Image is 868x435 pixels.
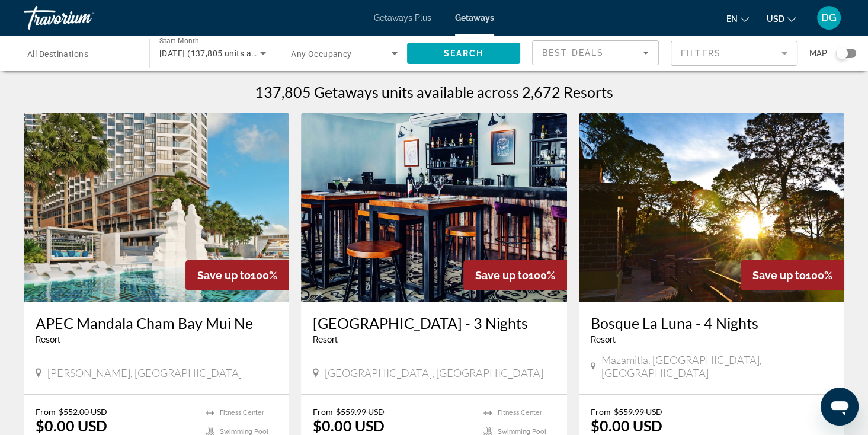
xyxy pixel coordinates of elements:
[767,14,784,24] span: USD
[821,12,837,24] span: DG
[47,366,242,379] span: [PERSON_NAME], [GEOGRAPHIC_DATA]
[407,43,520,64] button: Search
[291,49,352,59] span: Any Occupancy
[601,353,832,379] span: Mazamitla, [GEOGRAPHIC_DATA], [GEOGRAPHIC_DATA]
[821,388,859,426] iframe: Button to launch messaging window
[255,83,613,101] h1: 137,805 Getaways units available across 2,672 Resorts
[301,113,566,302] img: S362O01X.jpg
[813,5,844,30] button: User Menu
[498,409,542,417] span: Fitness Center
[809,45,827,62] span: Map
[542,46,649,60] mat-select: Sort by
[24,113,289,302] img: DY34O01X.jpg
[313,407,333,417] span: From
[579,113,844,302] img: 5477E01X.jpg
[463,260,567,290] div: 100%
[741,260,844,290] div: 100%
[374,13,431,23] a: Getaways Plus
[36,407,56,417] span: From
[59,407,107,417] span: $552.00 USD
[444,49,484,58] span: Search
[185,260,289,290] div: 100%
[475,269,529,282] span: Save up to
[614,407,662,417] span: $559.99 USD
[313,417,385,434] p: $0.00 USD
[591,407,611,417] span: From
[455,13,494,23] a: Getaways
[671,40,797,66] button: Filter
[159,49,284,58] span: [DATE] (137,805 units available)
[591,335,616,344] span: Resort
[726,14,738,24] span: en
[542,48,604,57] span: Best Deals
[313,335,338,344] span: Resort
[313,314,555,332] a: [GEOGRAPHIC_DATA] - 3 Nights
[767,10,796,27] button: Change currency
[197,269,251,282] span: Save up to
[752,269,806,282] span: Save up to
[36,314,277,332] a: APEC Mandala Cham Bay Mui Ne
[24,2,142,33] a: Travorium
[36,335,60,344] span: Resort
[336,407,385,417] span: $559.99 USD
[591,314,832,332] a: Bosque La Luna - 4 Nights
[325,366,543,379] span: [GEOGRAPHIC_DATA], [GEOGRAPHIC_DATA]
[159,37,199,45] span: Start Month
[27,49,88,59] span: All Destinations
[591,417,662,434] p: $0.00 USD
[220,409,264,417] span: Fitness Center
[36,417,107,434] p: $0.00 USD
[726,10,749,27] button: Change language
